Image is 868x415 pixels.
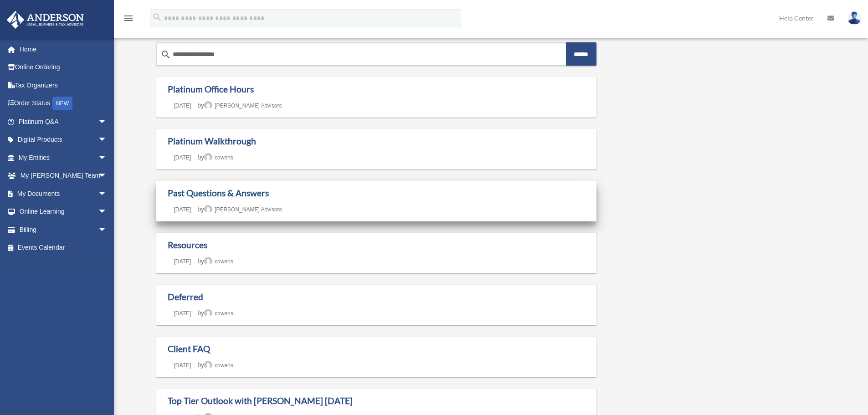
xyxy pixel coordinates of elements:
[6,40,116,58] a: Home
[204,206,282,213] a: [PERSON_NAME] Advisors
[168,206,198,213] a: [DATE]
[6,58,121,77] a: Online Ordering
[204,258,233,265] a: cowens
[168,395,353,406] a: Top Tier Outlook with [PERSON_NAME] [DATE]
[168,102,198,109] a: [DATE]
[6,149,121,167] a: My Entitiesarrow_drop_down
[204,310,233,317] a: cowens
[204,102,282,109] a: [PERSON_NAME] Advisors
[98,167,116,185] span: arrow_drop_down
[168,84,254,94] a: Platinum Office Hours
[197,154,233,161] span: by
[204,154,233,161] a: cowens
[52,97,72,110] div: NEW
[204,362,233,369] a: cowens
[6,239,121,257] a: Events Calendar
[98,184,116,203] span: arrow_drop_down
[123,16,134,24] a: menu
[197,361,233,369] span: by
[123,13,134,24] i: menu
[168,258,198,265] a: [DATE]
[168,240,207,250] a: Resources
[6,167,121,185] a: My [PERSON_NAME] Teamarrow_drop_down
[6,131,121,149] a: Digital Productsarrow_drop_down
[6,94,121,113] a: Order StatusNEW
[168,188,269,198] a: Past Questions & Answers
[160,49,171,60] i: search
[168,292,203,302] a: Deferred
[168,310,198,317] a: [DATE]
[98,131,116,149] span: arrow_drop_down
[98,149,116,167] span: arrow_drop_down
[847,11,861,25] img: User Pic
[6,113,121,131] a: Platinum Q&Aarrow_drop_down
[168,136,256,146] a: Platinum Walkthrough
[197,102,282,109] span: by
[98,203,116,221] span: arrow_drop_down
[6,220,121,239] a: Billingarrow_drop_down
[197,309,233,317] span: by
[4,11,87,29] img: Anderson Advisors Platinum Portal
[168,154,198,161] a: [DATE]
[168,343,210,354] a: Client FAQ
[98,220,116,239] span: arrow_drop_down
[6,184,121,203] a: My Documentsarrow_drop_down
[152,12,162,22] i: search
[98,113,116,131] span: arrow_drop_down
[197,205,282,213] span: by
[168,362,198,369] a: [DATE]
[197,257,233,265] span: by
[6,76,121,94] a: Tax Organizers
[6,203,121,221] a: Online Learningarrow_drop_down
